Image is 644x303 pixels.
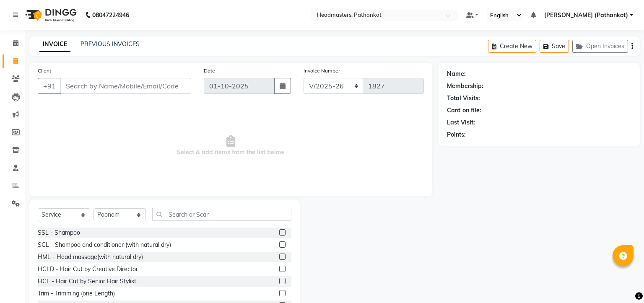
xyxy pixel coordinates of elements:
[38,253,143,262] div: HML - Head massage(with natural dry)
[21,3,79,27] img: logo
[152,208,291,221] input: Search or Scan
[447,70,466,78] div: Name:
[38,67,51,75] label: Client
[304,67,340,75] label: Invoice Number
[544,11,628,20] span: [PERSON_NAME] (Pathankot)
[60,78,191,94] input: Search by Name/Mobile/Email/Code
[447,106,481,115] div: Card on file:
[447,118,475,127] div: Last Visit:
[38,289,115,298] div: Trim - Trimming (one Length)
[39,37,70,52] a: INVOICE
[38,241,171,249] div: SCL - Shampoo and conditioner (with natural dry)
[488,40,536,53] button: Create New
[38,277,136,286] div: HCL - Hair Cut by Senior Hair Stylist
[204,67,215,75] label: Date
[38,228,80,237] div: SSL - Shampoo
[38,265,138,274] div: HCLD - Hair Cut by Creative Director
[447,130,466,139] div: Points:
[80,40,140,48] a: PREVIOUS INVOICES
[38,104,424,188] span: Select & add items from the list below
[447,82,483,91] div: Membership:
[92,3,129,27] b: 08047224946
[447,94,480,103] div: Total Visits:
[540,40,569,53] button: Save
[38,78,61,94] button: +91
[572,40,628,53] button: Open Invoices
